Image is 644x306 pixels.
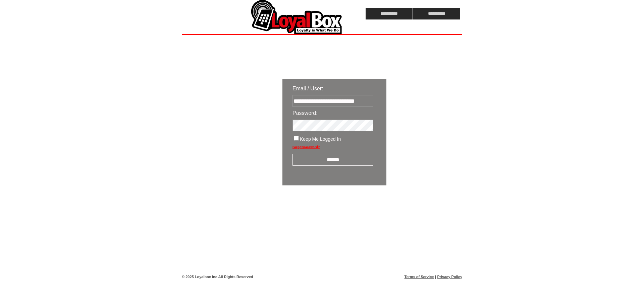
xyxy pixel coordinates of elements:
span: Keep Me Logged In [300,136,341,142]
a: Forgot password? [292,145,320,149]
span: Email / User: [292,86,323,91]
span: © 2025 Loyalbox Inc All Rights Reserved [182,275,253,279]
a: Terms of Service [405,275,434,279]
img: transparent.png [406,202,439,211]
span: | [435,275,436,279]
span: Password: [292,110,318,116]
a: Privacy Policy [437,275,462,279]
